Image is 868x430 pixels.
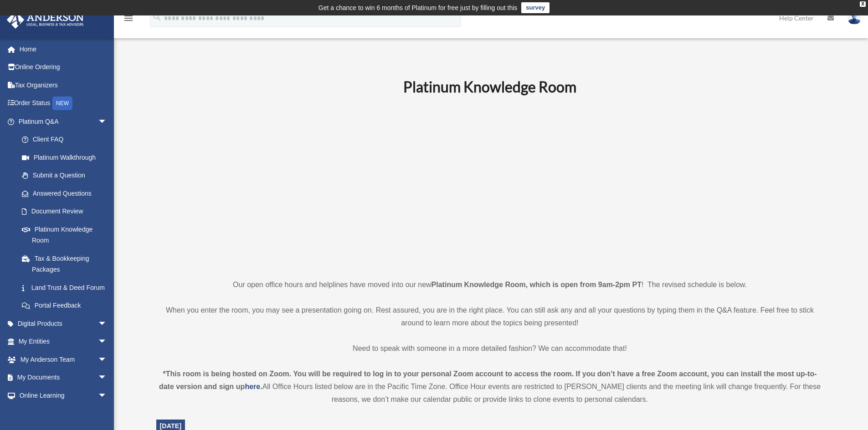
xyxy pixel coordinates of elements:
[156,304,824,329] p: When you enter the room, you may see a presentation going on. Rest assured, you are in the right ...
[860,1,866,7] div: close
[245,383,260,390] a: here
[13,131,121,149] a: Client FAQ
[98,333,116,351] span: arrow_drop_down
[156,278,824,291] p: Our open office hours and helplines have moved into our new ! The revised schedule is below.
[6,58,121,76] a: Online Ordering
[6,40,121,58] a: Home
[123,16,134,24] a: menu
[13,167,121,185] a: Submit a Question
[6,333,121,351] a: My Entitiesarrow_drop_down
[152,12,162,22] i: search
[6,369,121,387] a: My Documentsarrow_drop_down
[318,2,518,13] div: Get a chance to win 6 months of Platinum for free just by filling out this
[156,368,824,406] div: All Office Hours listed below are in the Pacific Time Zone. Office Hour events are restricted to ...
[13,148,121,167] a: Platinum Walkthrough
[159,370,817,390] strong: *This room is being hosted on Zoom. You will be required to log in to your personal Zoom account ...
[13,278,121,297] a: Land Trust & Deed Forum
[403,78,576,96] b: Platinum Knowledge Room
[6,112,121,131] a: Platinum Q&Aarrow_drop_down
[123,13,134,24] i: menu
[52,96,72,110] div: NEW
[98,386,116,405] span: arrow_drop_down
[260,383,262,390] strong: .
[847,11,861,25] img: User Pic
[521,2,550,13] a: survey
[431,281,642,288] strong: Platinum Knowledge Room, which is open from 9am-2pm PT
[6,94,121,113] a: Order StatusNEW
[13,297,121,315] a: Portal Feedback
[6,386,121,405] a: Online Learningarrow_drop_down
[160,422,182,430] span: [DATE]
[4,11,87,29] img: Anderson Advisors Platinum Portal
[6,314,121,333] a: Digital Productsarrow_drop_down
[13,220,116,249] a: Platinum Knowledge Room
[98,369,116,387] span: arrow_drop_down
[98,314,116,333] span: arrow_drop_down
[156,342,824,355] p: Need to speak with someone in a more detailed fashion? We can accommodate that!
[6,76,121,94] a: Tax Organizers
[6,350,121,369] a: My Anderson Teamarrow_drop_down
[13,249,121,278] a: Tax & Bookkeeping Packages
[98,112,116,131] span: arrow_drop_down
[353,108,627,262] iframe: 231110_Toby_KnowledgeRoom
[98,350,116,369] span: arrow_drop_down
[13,184,121,202] a: Answered Questions
[13,202,121,221] a: Document Review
